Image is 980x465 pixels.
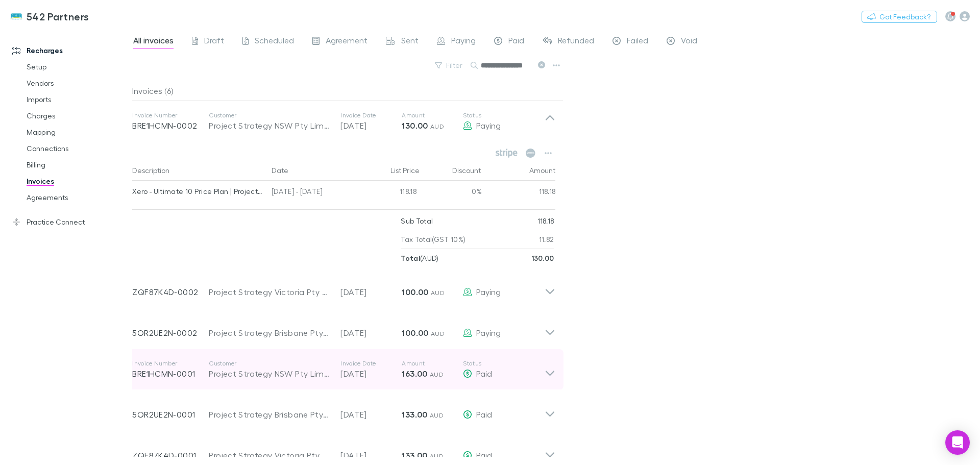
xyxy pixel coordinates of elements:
[402,450,427,460] strong: 133.00
[124,390,563,431] div: 5OR2UE2N-0001Project Strategy Brisbane Pty Ltd[DATE]133.00 AUDPaid
[16,108,138,124] a: Charges
[401,212,433,230] p: Sub Total
[476,328,501,337] span: Paying
[340,368,402,380] p: [DATE]
[401,249,438,267] p: ( AUD )
[255,35,294,48] span: Scheduled
[124,349,563,390] div: Invoice NumberBRE1HCMN-0001CustomerProject Strategy NSW Pty LimitedInvoice Date[DATE]Amount163.00...
[124,308,563,349] div: 5OR2UE2N-0002Project Strategy Brisbane Pty Ltd[DATE]100.00 AUDPaying
[340,359,402,368] p: Invoice Date
[401,35,419,48] span: Sent
[537,212,554,230] p: 118.18
[132,119,209,132] p: BRE1HCMN-0002
[945,430,970,455] div: Open Intercom Messenger
[627,35,648,48] span: Failed
[402,111,463,119] p: Amount
[209,286,330,298] div: Project Strategy Victoria Pty Limited
[421,181,482,205] div: 0%
[132,181,263,202] div: Xero - Ultimate 10 Price Plan | Project Strategy NSW Pty Ltd
[124,267,563,308] div: ZQF87K4D-0002Project Strategy Victoria Pty Limited[DATE]100.00 AUDPaying
[431,330,445,337] span: AUD
[16,91,138,108] a: Imports
[16,157,138,173] a: Billing
[463,359,545,368] p: Status
[476,120,501,130] span: Paying
[10,10,22,22] img: 542 Partners's Logo
[204,35,224,48] span: Draft
[132,449,209,461] p: ZQF87K4D-0001
[402,409,427,420] strong: 133.00
[132,359,209,368] p: Invoice Number
[267,181,359,205] div: [DATE] - [DATE]
[132,111,209,119] p: Invoice Number
[359,181,421,205] div: 118.18
[430,123,444,130] span: AUD
[476,409,492,419] span: Paid
[340,449,402,461] p: [DATE]
[508,35,524,48] span: Paid
[531,254,554,262] strong: 130.00
[402,369,427,379] strong: 163.00
[16,75,138,91] a: Vendors
[16,189,138,206] a: Agreements
[401,230,465,249] p: Tax Total (GST 10%)
[482,181,556,205] div: 118.18
[558,35,594,48] span: Refunded
[476,450,492,460] span: Paid
[430,452,444,460] span: AUD
[430,371,444,378] span: AUD
[340,327,402,339] p: [DATE]
[16,173,138,189] a: Invoices
[132,368,209,380] p: BRE1HCMN-0001
[862,11,937,23] button: Got Feedback?
[402,120,428,131] strong: 130.00
[16,59,138,75] a: Setup
[209,119,330,132] div: Project Strategy NSW Pty Limited
[4,4,95,29] a: 542 Partners
[340,111,402,119] p: Invoice Date
[209,368,330,380] div: Project Strategy NSW Pty Limited
[209,408,330,421] div: Project Strategy Brisbane Pty Ltd
[451,35,476,48] span: Paying
[209,327,330,339] div: Project Strategy Brisbane Pty Ltd
[431,289,445,297] span: AUD
[2,214,138,230] a: Practice Connect
[401,254,420,262] strong: Total
[326,35,367,48] span: Agreement
[430,411,444,419] span: AUD
[340,286,402,298] p: [DATE]
[16,140,138,157] a: Connections
[340,119,402,132] p: [DATE]
[402,287,428,297] strong: 100.00
[476,369,492,378] span: Paid
[402,359,463,368] p: Amount
[340,408,402,421] p: [DATE]
[209,111,330,119] p: Customer
[133,35,174,48] span: All invoices
[463,111,545,119] p: Status
[16,124,138,140] a: Mapping
[402,328,428,338] strong: 100.00
[132,327,209,339] p: 5OR2UE2N-0002
[539,230,554,249] p: 11.82
[209,359,330,368] p: Customer
[430,59,469,71] button: Filter
[132,286,209,298] p: ZQF87K4D-0002
[209,449,330,461] div: Project Strategy Victoria Pty Limited
[2,42,138,59] a: Recharges
[681,35,697,48] span: Void
[27,10,89,22] h3: 542 Partners
[124,101,563,142] div: Invoice NumberBRE1HCMN-0002CustomerProject Strategy NSW Pty LimitedInvoice Date[DATE]Amount130.00...
[132,408,209,421] p: 5OR2UE2N-0001
[476,287,501,297] span: Paying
